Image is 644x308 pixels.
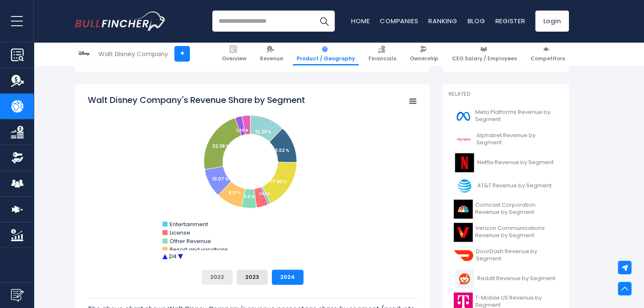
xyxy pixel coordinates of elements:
tspan: 2.48 % [236,128,248,133]
span: Reddit Revenue by Segment [477,275,555,282]
a: Netflix Revenue by Segment [449,151,563,174]
img: T logo [454,176,475,195]
tspan: 13.02 % [273,147,290,154]
tspan: 22.38 % [212,143,230,149]
tspan: 10.07 % [212,176,228,182]
a: + [174,46,190,62]
span: Financials [368,55,396,62]
span: Overview [222,55,246,62]
tspan: 0.82 % [259,192,270,196]
a: Overview [218,42,250,65]
text: 2/4 [169,253,176,259]
tspan: 17.63 % [271,178,287,185]
text: License [170,229,190,237]
img: CMCSA logo [454,200,473,219]
a: Register [495,16,525,25]
button: 2023 [237,270,268,285]
img: META logo [454,107,473,126]
span: DoorDash Revenue by Segment [476,248,557,262]
span: Netflix Revenue by Segment [477,159,554,166]
img: NFLX logo [454,153,475,172]
img: RDDT logo [454,269,475,288]
span: Product / Geography [297,55,355,62]
span: Alphabet Revenue by Segment [476,132,557,146]
a: AT&T Revenue by Segment [449,174,563,197]
img: Bullfincher logo [75,11,166,31]
a: Product / Geography [293,42,359,65]
span: Ownership [410,55,438,62]
a: Financials [365,42,400,65]
a: Go to homepage [75,11,166,31]
span: AT&T Revenue by Segment [477,182,552,189]
tspan: Walt Disney Company's Revenue Share by Segment [88,94,305,106]
a: Ownership [406,42,442,65]
img: VZ logo [454,223,473,242]
span: Revenue [260,55,283,62]
button: 2022 [202,270,233,285]
img: DASH logo [454,246,474,265]
a: Reddit Revenue by Segment [449,267,563,290]
p: Related [449,91,563,98]
a: Home [351,16,370,25]
a: Competitors [527,42,569,65]
text: Resort and vacations [170,246,228,254]
tspan: 12.23 % [255,129,271,135]
span: CEO Salary / Employees [452,55,517,62]
img: DIS logo [76,46,92,62]
span: Verizon Communications Revenue by Segment [475,225,557,239]
text: Entertainment [170,220,208,228]
a: Verizon Communications Revenue by Segment [449,221,563,244]
a: Blog [467,16,485,25]
button: 2024 [272,270,303,285]
a: Companies [380,16,418,25]
a: Revenue [256,42,287,65]
tspan: 9.17 % [228,190,242,196]
text: Other Revenue [170,237,211,245]
img: Ownership [11,151,24,164]
button: Search [314,11,335,32]
div: Walt Disney Company [98,49,168,59]
svg: Walt Disney Company's Revenue Share by Segment [88,94,417,263]
span: Meta Platforms Revenue by Segment [475,109,557,123]
a: CEO Salary / Employees [448,42,521,65]
span: Comcast Corporation Revenue by Segment [475,202,557,216]
a: Comcast Corporation Revenue by Segment [449,197,563,221]
a: Meta Platforms Revenue by Segment [449,105,563,128]
a: Login [535,11,569,32]
img: GOOGL logo [454,130,474,149]
a: Ranking [428,16,457,25]
a: Alphabet Revenue by Segment [449,128,563,151]
a: DoorDash Revenue by Segment [449,244,563,267]
span: Competitors [530,55,565,62]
